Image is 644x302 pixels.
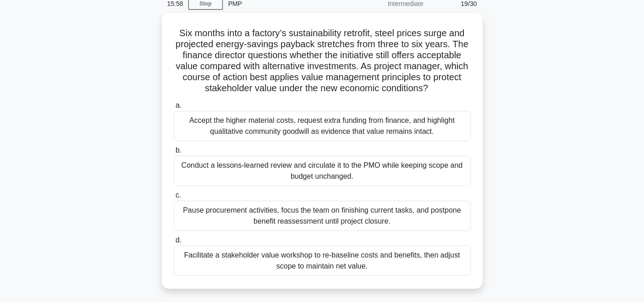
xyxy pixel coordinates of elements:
[176,146,182,154] span: b.
[173,27,472,94] h5: Six months into a factory’s sustainability retrofit, steel prices surge and projected energy-savi...
[174,201,471,231] div: Pause procurement activities, focus the team on finishing current tasks, and postpone benefit rea...
[176,191,181,199] span: c.
[174,111,471,141] div: Accept the higher material costs, request extra funding from finance, and highlight qualitative c...
[176,236,182,244] span: d.
[174,156,471,186] div: Conduct a lessons-learned review and circulate it to the PMO while keeping scope and budget uncha...
[176,101,182,109] span: a.
[174,246,471,276] div: Facilitate a stakeholder value workshop to re-baseline costs and benefits, then adjust scope to m...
